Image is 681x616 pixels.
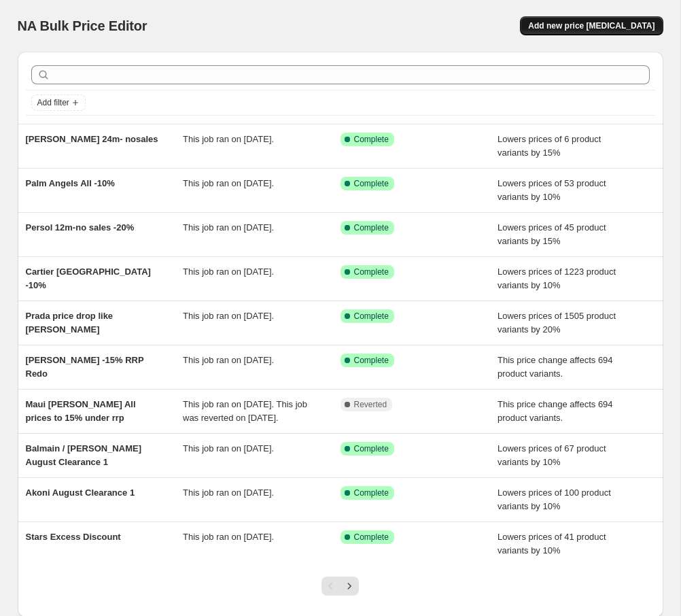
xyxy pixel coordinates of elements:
[354,355,389,366] span: Complete
[497,267,616,290] span: Lowers prices of 1223 product variants by 10%
[354,443,389,454] span: Complete
[497,487,611,511] span: Lowers prices of 100 product variants by 10%
[497,311,616,335] span: Lowers prices of 1505 product variants by 20%
[183,399,307,423] span: This job ran on [DATE]. This job was reverted on [DATE].
[497,355,613,379] span: This price change affects 694 product variants.
[37,97,69,108] span: Add filter
[354,487,389,498] span: Complete
[528,20,654,31] span: Add new price [MEDICAL_DATA]
[497,134,601,158] span: Lowers prices of 6 product variants by 15%
[26,267,151,290] span: Cartier [GEOGRAPHIC_DATA] -10%
[26,355,144,379] span: [PERSON_NAME] -15% RRP Redo
[26,399,136,423] span: Maui [PERSON_NAME] All prices to 15% under rrp
[183,443,274,454] span: This job ran on [DATE].
[497,178,606,202] span: Lowers prices of 53 product variants by 10%
[31,95,86,111] button: Add filter
[497,532,606,555] span: Lowers prices of 41 product variants by 10%
[183,267,274,277] span: This job ran on [DATE].
[26,178,115,188] span: Palm Angels All -10%
[354,267,389,277] span: Complete
[183,487,274,498] span: This job ran on [DATE].
[497,443,606,467] span: Lowers prices of 67 product variants by 10%
[183,222,274,233] span: This job ran on [DATE].
[183,311,274,321] span: This job ran on [DATE].
[26,222,135,233] span: Persol 12m-no sales -20%
[340,577,359,596] button: Next
[497,399,613,423] span: This price change affects 694 product variants.
[26,532,121,542] span: Stars Excess Discount
[183,134,274,144] span: This job ran on [DATE].
[321,577,359,596] nav: Pagination
[497,222,606,246] span: Lowers prices of 45 product variants by 15%
[354,399,387,410] span: Reverted
[520,16,663,35] button: Add new price [MEDICAL_DATA]
[183,178,274,188] span: This job ran on [DATE].
[26,487,135,498] span: Akoni August Clearance 1
[18,18,147,33] span: NA Bulk Price Editor
[354,134,389,145] span: Complete
[26,134,158,144] span: [PERSON_NAME] 24m- nosales
[26,443,141,467] span: Balmain / [PERSON_NAME] August Clearance 1
[354,311,389,322] span: Complete
[354,222,389,233] span: Complete
[354,532,389,543] span: Complete
[354,178,389,189] span: Complete
[183,355,274,365] span: This job ran on [DATE].
[183,532,274,542] span: This job ran on [DATE].
[26,311,113,335] span: Prada price drop like [PERSON_NAME]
